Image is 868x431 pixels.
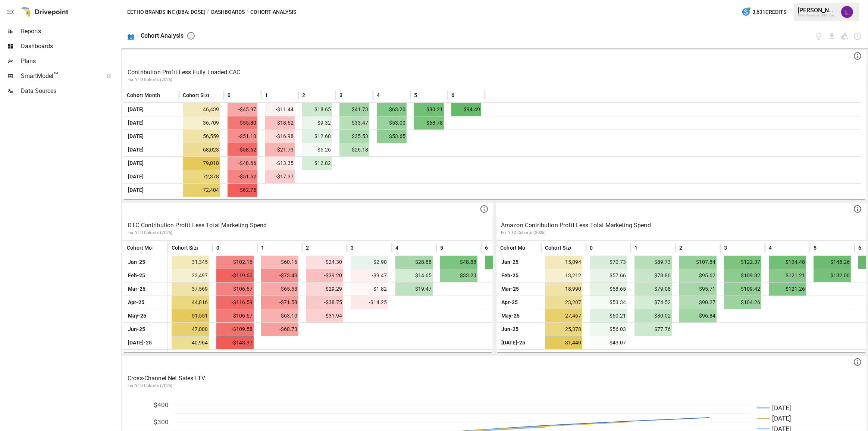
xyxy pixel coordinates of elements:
div: / [207,7,210,17]
span: $2.90 [351,256,388,269]
div: Cohort Analysis [141,32,184,39]
span: May-25 [127,309,147,322]
span: 5 [814,244,817,252]
span: 2 [302,91,305,99]
button: Sort [269,90,279,100]
span: -$29.29 [306,282,343,296]
span: $58.65 [590,282,627,296]
span: 4 [769,244,772,252]
button: Sort [683,243,693,253]
span: -$13.35 [265,157,295,170]
span: -$31.94 [306,309,343,322]
p: Cross-Channel Net Sales LTV [128,374,862,383]
span: $80.21 [414,103,444,116]
span: [DATE] [127,143,145,156]
span: $57.66 [590,269,627,282]
span: 31,345 [172,256,209,269]
span: ™ [53,71,59,80]
span: 5 [414,91,417,99]
button: Eetho Brands Inc (DBA: Dose) [127,7,206,17]
button: View documentation [815,32,823,41]
span: $53.65 [377,130,407,143]
span: 44,816 [172,296,209,309]
span: $107.84 [679,256,717,269]
span: Cohort Size [183,91,211,99]
span: $33.23 [440,269,477,282]
span: 56,559 [183,130,220,143]
span: $104.26 [724,296,761,309]
button: Sort [380,90,391,100]
p: For YTD Cohorts (2025) [128,230,488,236]
p: Contribution Profit Less Fully Loaded CAC [128,68,862,77]
button: Sort [354,243,365,253]
span: -$38.75 [306,296,343,309]
button: Sort [399,243,410,253]
span: -$116.59 [216,296,254,309]
span: 0 [590,244,593,252]
span: $132.00 [814,269,851,282]
span: $70.73 [590,256,627,269]
span: 79,018 [183,157,220,170]
span: 37,569 [172,282,209,296]
span: -$73.43 [261,269,298,282]
button: Libby Knowles [837,1,858,22]
button: Sort [817,243,828,253]
span: -$51.10 [228,130,257,143]
span: Mar-25 [500,282,520,296]
p: Amazon Contribution Profit Less Total Marketing Spend [501,221,862,230]
span: 3 [339,91,342,99]
span: -$102.16 [216,256,254,269]
button: Sort [198,243,209,253]
span: $12.68 [302,130,332,143]
span: SmartModel [21,72,98,81]
button: Sort [572,243,582,253]
span: [DATE] [127,157,145,170]
span: -$106.67 [216,309,254,322]
span: $77.76 [634,323,672,336]
span: 6 [451,91,454,99]
span: 6 [485,244,488,252]
button: 3,631Credits [739,5,789,19]
span: 72,378 [183,170,220,183]
div: [PERSON_NAME] [798,7,837,14]
span: 51,551 [172,309,209,322]
span: 4 [377,91,380,99]
button: Sort [306,90,316,100]
span: $26.18 [339,143,369,156]
span: -$48.66 [228,157,257,170]
img: Libby Knowles [841,6,853,18]
span: $18.65 [302,103,332,116]
span: 2 [306,244,309,252]
span: $95.62 [679,269,717,282]
span: -$14.25 [351,296,388,309]
text: $300 [154,418,169,426]
div: 👥 [127,33,135,40]
button: Sort [527,243,537,253]
button: Sort [418,90,428,100]
text: $400 [154,401,169,409]
span: $43.07 [590,336,627,349]
span: 46,439 [183,103,220,116]
div: Eetho Brands Inc (DBA: Dose) [798,14,837,17]
span: Jun-25 [127,323,146,336]
span: $14.65 [395,269,433,282]
button: Save as Google Doc [840,32,849,41]
span: [DATE] [127,130,145,143]
span: -$17.37 [265,170,295,183]
span: [DATE] [127,116,145,129]
span: 6 [858,244,861,252]
span: $41.73 [339,103,369,116]
span: 47,000 [172,323,209,336]
span: 4 [395,244,398,252]
button: Sort [773,243,783,253]
text: [DATE] [772,415,791,422]
span: 5 [440,244,443,252]
span: $48.88 [440,256,477,269]
span: $109.42 [724,282,761,296]
span: $78.86 [634,269,672,282]
button: Sort [593,243,604,253]
span: $89.73 [634,256,672,269]
button: Sort [444,243,454,253]
span: 27,467 [545,309,582,322]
